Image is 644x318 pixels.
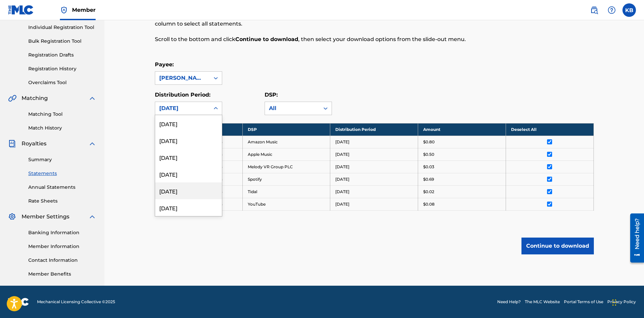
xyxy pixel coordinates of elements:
a: Match History [28,125,96,132]
div: [DATE] [155,132,222,149]
img: help [608,6,616,14]
td: YouTube [242,198,330,210]
img: Royalties [8,140,16,148]
img: logo [8,298,29,306]
td: [DATE] [330,136,418,148]
div: Przeciągnij [612,292,616,313]
img: MLC Logo [8,5,34,15]
div: [PERSON_NAME] PUBLISHING [159,74,206,82]
div: [DATE] [159,104,206,112]
td: [DATE] [330,198,418,210]
a: Rate Sheets [28,198,96,205]
a: Public Search [587,3,601,17]
a: Contact Information [28,257,96,264]
span: Member [72,6,96,14]
th: Deselect All [506,123,594,136]
a: Statements [28,170,96,177]
button: Continue to download [521,238,594,254]
p: $0.03 [423,164,434,170]
span: Member Settings [22,213,69,221]
div: [DATE] [155,182,222,199]
a: Banking Information [28,229,96,236]
a: Individual Registration Tool [28,24,96,31]
div: [DATE] [155,199,222,216]
div: User Menu [622,3,636,17]
label: Payee: [155,61,174,68]
label: DSP: [265,92,278,98]
a: Summary [28,156,96,163]
th: Distribution Period [330,123,418,136]
span: Royalties [22,140,46,148]
p: $0.02 [423,189,434,195]
div: [DATE] [155,166,222,182]
a: Overclaims Tool [28,79,96,86]
td: Spotify [242,173,330,185]
p: $0.50 [423,151,434,157]
img: expand [88,213,96,221]
img: expand [88,94,96,102]
a: Annual Statements [28,184,96,191]
iframe: Resource Center [625,211,644,265]
div: [DATE] [155,115,222,132]
div: Help [605,3,618,17]
div: Widżet czatu [610,286,644,318]
a: Bulk Registration Tool [28,38,96,45]
img: expand [88,140,96,148]
th: Amount [418,123,506,136]
a: Matching Tool [28,111,96,118]
a: Privacy Policy [607,299,636,305]
a: Portal Terms of Use [564,299,603,305]
img: Top Rightsholder [60,6,68,14]
td: [DATE] [330,148,418,161]
td: Melody VR Group PLC [242,161,330,173]
div: All [269,104,315,112]
p: $0.80 [423,139,435,145]
td: Tidal [242,185,330,198]
p: $0.69 [423,176,434,182]
a: Need Help? [497,299,521,305]
iframe: Chat Widget [610,286,644,318]
a: Member Information [28,243,96,250]
span: Mechanical Licensing Collective © 2025 [37,299,115,305]
strong: Continue to download [235,36,298,42]
td: [DATE] [330,173,418,185]
span: Matching [22,94,48,102]
td: [DATE] [330,161,418,173]
td: Amazon Music [242,136,330,148]
td: Apple Music [242,148,330,161]
a: Registration History [28,65,96,72]
a: Registration Drafts [28,51,96,59]
p: Scroll to the bottom and click , then select your download options from the slide-out menu. [155,35,493,43]
div: [DATE] [155,149,222,166]
img: search [590,6,598,14]
a: Member Benefits [28,271,96,278]
label: Distribution Period: [155,92,210,98]
th: DSP [242,123,330,136]
td: [DATE] [330,185,418,198]
p: $0.08 [423,201,435,207]
img: Matching [8,94,16,102]
a: The MLC Website [525,299,560,305]
img: Member Settings [8,213,16,221]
